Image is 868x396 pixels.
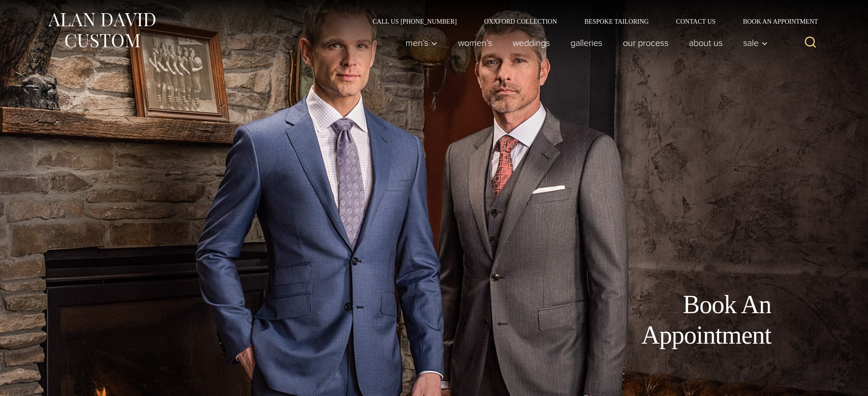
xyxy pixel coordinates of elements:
[663,18,729,25] a: Contact Us
[47,10,156,51] img: Alan David Custom
[800,32,822,54] button: View Search Form
[570,18,662,25] a: Bespoke Tailoring
[502,34,560,52] a: weddings
[470,18,570,25] a: Oxxford Collection
[678,34,733,52] a: About Us
[395,34,772,52] nav: Primary Navigation
[729,18,821,25] a: Book an Appointment
[612,34,678,52] a: Our Process
[359,18,822,25] nav: Secondary Navigation
[743,38,768,47] span: Sale
[560,34,612,52] a: Galleries
[447,34,502,52] a: Women’s
[359,18,471,25] a: Call Us [PHONE_NUMBER]
[406,38,437,47] span: Men’s
[566,289,771,350] h1: Book An Appointment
